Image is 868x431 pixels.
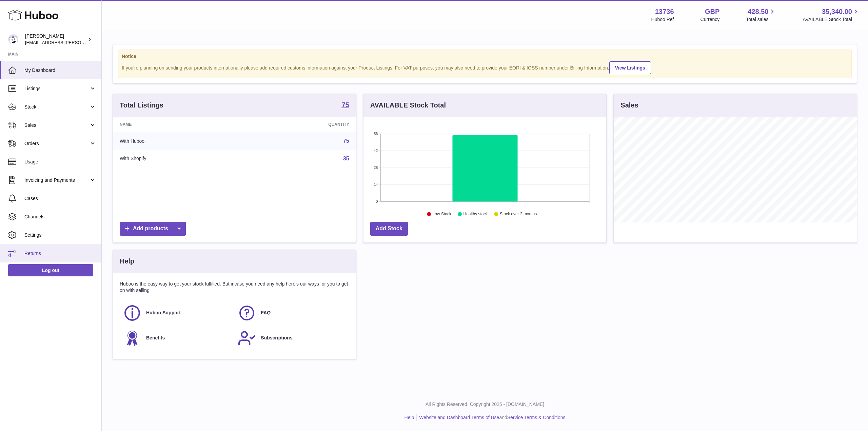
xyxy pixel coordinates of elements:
span: Huboo Support [146,310,181,316]
a: Log out [8,264,93,276]
a: 35 [343,156,349,161]
li: and [417,414,565,421]
span: Stock [24,104,89,110]
strong: GBP [705,7,719,16]
span: Cases [24,195,96,202]
img: horia@orea.uk [8,34,18,44]
text: 28 [374,165,378,170]
p: All Rights Reserved. Copyright 2025 - [DOMAIN_NAME] [107,401,863,408]
td: With Shopify [113,150,244,168]
span: My Dashboard [24,67,96,74]
h3: Help [120,257,134,266]
div: [PERSON_NAME] [25,33,86,46]
span: Usage [24,159,96,165]
strong: 75 [341,101,349,108]
span: Benefits [146,335,165,341]
span: Orders [24,140,89,147]
div: If you're planning on sending your products internationally please add required customs informati... [122,60,848,74]
span: FAQ [261,310,271,316]
strong: Notice [122,53,848,60]
text: Stock over 2 months [500,212,537,217]
span: Returns [24,250,96,257]
text: 42 [374,149,378,153]
a: Subscriptions [238,329,346,347]
th: Name [113,117,244,132]
h3: AVAILABLE Stock Total [370,101,446,110]
span: Invoicing and Payments [24,177,89,183]
a: Huboo Support [123,304,231,322]
p: Huboo is the easy way to get your stock fulfilled. But incase you need any help here's our ways f... [120,281,349,294]
strong: 13736 [655,7,674,16]
span: 428.50 [748,7,768,16]
a: 75 [343,138,349,144]
h3: Sales [620,101,638,110]
span: [EMAIL_ADDRESS][PERSON_NAME][DOMAIN_NAME] [25,40,136,45]
a: FAQ [238,304,346,322]
text: 0 [376,199,378,203]
a: Website and Dashboard Terms of Use [419,415,499,420]
div: Huboo Ref [651,16,674,23]
text: Low Stock [433,212,452,217]
span: Total sales [746,16,776,23]
text: Healthy stock [463,212,488,217]
h3: Total Listings [120,101,163,110]
span: AVAILABLE Stock Total [803,16,860,23]
a: Add products [120,222,186,236]
a: Add Stock [370,222,408,236]
th: Quantity [244,117,356,132]
a: Service Terms & Conditions [507,415,566,420]
div: Currency [701,16,720,23]
a: 428.50 Total sales [746,7,776,23]
span: Sales [24,122,89,129]
span: Channels [24,214,96,220]
span: Settings [24,232,96,238]
a: Help [405,415,414,420]
span: 35,340.00 [822,7,852,16]
a: Benefits [123,329,231,347]
span: Subscriptions [261,335,292,341]
a: 75 [341,101,349,110]
td: With Huboo [113,132,244,150]
text: 14 [374,182,378,187]
span: Listings [24,85,89,92]
text: 56 [374,132,378,136]
a: View Listings [609,61,651,74]
a: 35,340.00 AVAILABLE Stock Total [803,7,860,23]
